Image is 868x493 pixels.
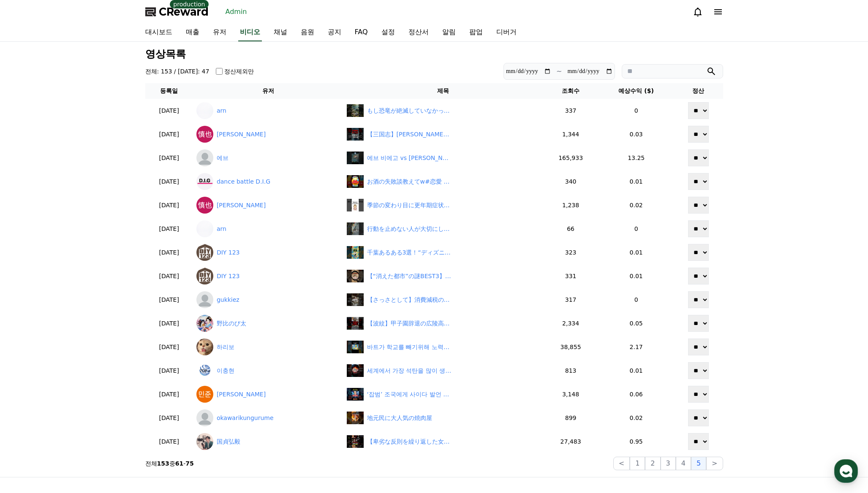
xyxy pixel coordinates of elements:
img: DIY 123 [196,244,213,261]
div: 세계에서 가장 석탄을 많이 생산하는 나라 TOP10 [367,366,452,375]
td: 813 [543,359,599,382]
div: 【さっさとして】消費減税の内容でもめている時間はあるんですか？ #shorts #news #消費税 #減税 #野党 #社会保障 [367,295,452,304]
a: 비디오 [238,24,262,41]
div: 바트가 학교를 빼기위해 노력한 방법 [367,343,452,352]
td: 0 [599,217,674,241]
td: [DATE] [145,406,193,430]
td: 2,334 [543,312,599,335]
a: 【波紋】甲子園辞退の広陵高校、誹謗中傷に法的措置を表明！ #shorts 【波紋】甲子園辞退の広陵高校、誹謗中傷に法的措置を表明！ #shorts [347,317,539,330]
td: 0 [599,288,674,312]
a: もし恐竜が絶滅していなかったらどうなるのか？ もし恐竜が絶滅していなかったらどうなるのか？ [347,104,539,117]
a: 【さっさとして】消費減税の内容でもめている時間はあるんですか？ #shorts #news #消費税 #減税 #野党 #社会保障 【さっさとして】消費減税の内容でもめている時間はあるんですか？ ... [347,293,539,306]
td: 27,483 [543,430,599,453]
a: 유저 [206,24,233,41]
a: 野比のび太 [196,315,340,332]
td: 0.01 [599,170,674,193]
td: [DATE] [145,382,193,406]
a: 이충현 [196,362,340,379]
img: 野比のび太 [196,315,213,332]
a: 行動を止めない人が大切にしていること 行動を止めない人が大切にしていること [347,222,539,235]
label: 정산제외만 [224,67,254,76]
div: 【三国志】司馬懿を苦しめた諸葛亮の奇策3選#三国志 #キングダム#司馬懿#shorts [367,130,452,139]
a: 알림 [435,24,463,41]
div: 【“消えた都市”の謎BEST3】 地図にない街は、本当に“なかった”のか？#雑学 #すごい #プチ知識 [367,272,452,281]
a: 공지 [321,24,348,41]
td: 66 [543,217,599,241]
a: 음원 [294,24,321,41]
img: gukkiez [196,291,213,308]
td: 0.01 [599,264,674,288]
td: 0.01 [599,241,674,264]
a: 千葉あるある3選！“ディズニー＝東京”は許さない⁉#ディズニーは千葉 #落花生 #市川船橋柏 #47都道府県 #ショート動画 #千葉県民の誇り 千葉あるある3選！“ディズニー＝東京”... [347,246,539,259]
div: 【卑劣な反則を繰り返した女が裁かれる瞬間】#格闘技#mma #総合格闘技 #shorts [367,437,452,446]
th: 등록일 [145,83,193,99]
a: 대시보드 [139,24,179,41]
a: 에브 [196,149,340,166]
td: 0.02 [599,406,674,430]
td: 323 [543,241,599,264]
a: 세계에서 가장 석탄을 많이 생산하는 나라 TOP10 세계에서 가장 석탄을 많이 생산하는 나라 TOP10 [347,364,539,377]
img: okawarikungurume [196,409,213,426]
th: 조회수 [543,83,599,99]
a: お酒の失敗談教えてw#恋愛 #lineスカッと #カップル #幸せ お酒の失敗談教えてw#恋愛 #lineスカッと #カップル #幸せ [347,175,539,188]
img: 地元民に大人気の焼肉屋 [347,412,364,424]
td: [DATE] [145,288,193,312]
button: 1 [630,457,645,470]
a: 채널 [267,24,294,41]
a: FAQ [348,24,375,41]
td: 2.17 [599,335,674,359]
strong: 153 [157,460,169,467]
td: [DATE] [145,264,193,288]
td: 337 [543,99,599,122]
a: arn [196,220,340,237]
td: 899 [543,406,599,430]
img: 行動を止めない人が大切にしていること [347,222,364,235]
div: 行動を止めない人が大切にしていること [367,225,452,233]
button: 5 [691,457,706,470]
img: arn [196,102,213,119]
img: 에브 [196,149,213,166]
button: 4 [676,457,691,470]
a: gukkiez [196,291,340,308]
td: 165,933 [543,146,599,170]
img: 세계에서 가장 석탄을 많이 생산하는 나라 TOP10 [347,364,364,377]
td: 0.06 [599,382,674,406]
div: お酒の失敗談教えてw#恋愛 #lineスカッと #カップル #幸せ [367,177,452,186]
img: 季節の変わり目に更年期症状を悪化させない習慣５選#健康 #健康雑学 #更年期#shorts [347,199,364,211]
h4: 전체: 153 / [DATE]: 47 [145,67,210,76]
img: 中山慎也 [196,126,213,143]
div: ‘잡범’ 조국에게 사이다 발언 날리는 전원책 [367,390,452,399]
a: 매출 [179,24,206,41]
img: お酒の失敗談教えてw#恋愛 #lineスカッと #カップル #幸せ [347,175,364,188]
img: 이충현 [196,362,213,379]
td: [DATE] [145,359,193,382]
a: 地元民に大人気の焼肉屋 地元民に大人気の焼肉屋 [347,412,539,424]
a: DIY 123 [196,268,340,284]
img: ‘잡범’ 조국에게 사이다 발언 날리는 전원책 [347,388,364,401]
a: 【卑劣な反則を繰り返した女が裁かれる瞬間】#格闘技#mma #総合格闘技 #shorts 【卑劣な反則を繰り返した女が裁かれる瞬間】#格闘技#mma #総合格闘技 #shorts [347,435,539,448]
td: [DATE] [145,430,193,453]
img: もし恐竜が絶滅していなかったらどうなるのか？ [347,104,364,117]
a: [PERSON_NAME] [196,197,340,214]
td: [DATE] [145,170,193,193]
td: 1,238 [543,193,599,217]
div: 【波紋】甲子園辞退の広陵高校、誹謗中傷に法的措置を表明！ #shorts [367,319,452,328]
th: 예상수익 ($) [599,83,674,99]
td: 331 [543,264,599,288]
a: 国貞弘毅 [196,433,340,450]
th: 제목 [343,83,543,99]
img: arn [196,220,213,237]
td: [DATE] [145,193,193,217]
td: 340 [543,170,599,193]
td: 0.95 [599,430,674,453]
a: 【“消えた都市”の謎BEST3】 地図にない街は、本当に“なかった”のか？#雑学 #すごい #プチ知識 【“消えた都市”の謎BEST3】 地図にない街は、本当に“なかった”のか？#雑学 #すごい... [347,270,539,282]
td: [DATE] [145,312,193,335]
img: 정민준 [196,386,213,403]
img: 中山慎也 [196,197,213,214]
img: 【“消えた都市”の謎BEST3】 地図にない街は、本当に“なかった”のか？#雑学 #すごい #プチ知識 [347,270,364,282]
button: 2 [645,457,660,470]
a: ‘잡범’ 조국에게 사이다 발언 날리는 전원책 ‘잡범’ 조국에게 사이다 발언 날리는 전원책 [347,388,539,401]
td: [DATE] [145,146,193,170]
img: dance battle D.I.G [196,173,213,190]
td: 1,344 [543,122,599,146]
